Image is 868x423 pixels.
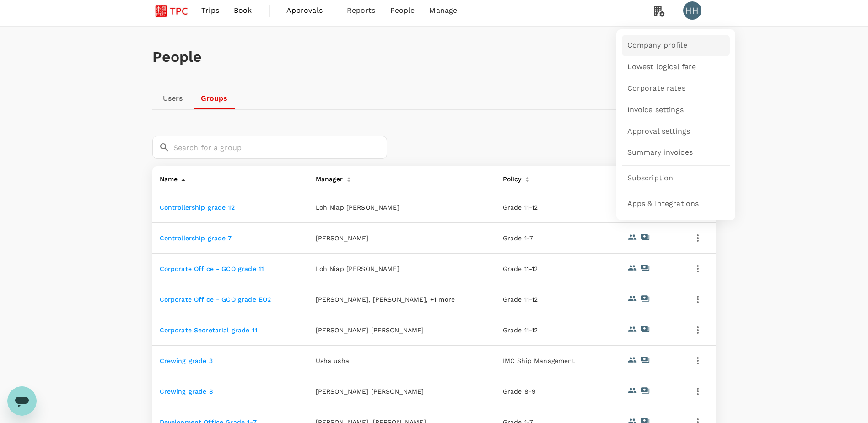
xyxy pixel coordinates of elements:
p: Grade 11-12 [503,295,613,304]
p: [PERSON_NAME] [PERSON_NAME] [316,387,424,396]
span: Subscription [627,173,674,184]
span: Approvals [286,5,332,16]
div: Manager [312,170,343,184]
span: Book [234,5,252,16]
span: Invoice settings [627,105,684,115]
iframe: Button to launch messaging window [7,386,37,416]
a: Subscription [622,168,730,189]
div: Name [156,170,178,184]
a: Approval settings [622,121,730,142]
p: Grade 11-12 [503,264,613,273]
span: Apps & Integrations [627,199,699,209]
span: Trips [201,5,219,16]
input: Search for a group [173,136,387,159]
a: Invoice settings [622,99,730,121]
a: Apps & Integrations [622,193,730,215]
p: [PERSON_NAME], [PERSON_NAME], +1 more [316,295,455,304]
span: People [390,5,415,16]
a: Corporate Office - GCO grade 11 [160,265,264,272]
p: Grade 1-7 [503,233,613,243]
h1: People [152,49,716,65]
p: Loh Niap [PERSON_NAME] [316,203,399,212]
a: Groups [194,87,235,109]
a: Crewing grade 3 [160,357,213,364]
a: Corporate Office - GCO grade EO2 [160,296,271,303]
a: Corporate Secretarial grade 11 [160,326,258,334]
img: Tsao Pao Chee Group Pte Ltd [152,0,194,21]
p: Grade 8-9 [503,387,613,396]
a: Crewing grade 8 [160,388,213,395]
p: [PERSON_NAME] [316,233,369,243]
span: Lowest logical fare [627,62,696,72]
p: Grade 11-12 [503,325,613,335]
div: HH [683,1,701,20]
a: Lowest logical fare [622,56,730,78]
a: Users [152,87,194,109]
p: IMC Ship Management [503,356,613,365]
a: Controllership grade 7 [160,234,232,242]
span: Corporate rates [627,83,685,94]
span: Summary invoices [627,147,693,158]
p: Usha usha [316,356,349,365]
span: Approval settings [627,126,690,137]
p: [PERSON_NAME] [PERSON_NAME] [316,325,424,335]
a: Corporate rates [622,78,730,99]
div: Policy [499,170,522,184]
a: Controllership grade 12 [160,204,235,211]
a: Summary invoices [622,142,730,163]
p: Grade 11-12 [503,203,613,212]
p: Loh Niap [PERSON_NAME] [316,264,399,273]
a: Company profile [622,35,730,56]
span: Company profile [627,40,687,51]
span: Manage [429,5,457,16]
span: Reports [347,5,376,16]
